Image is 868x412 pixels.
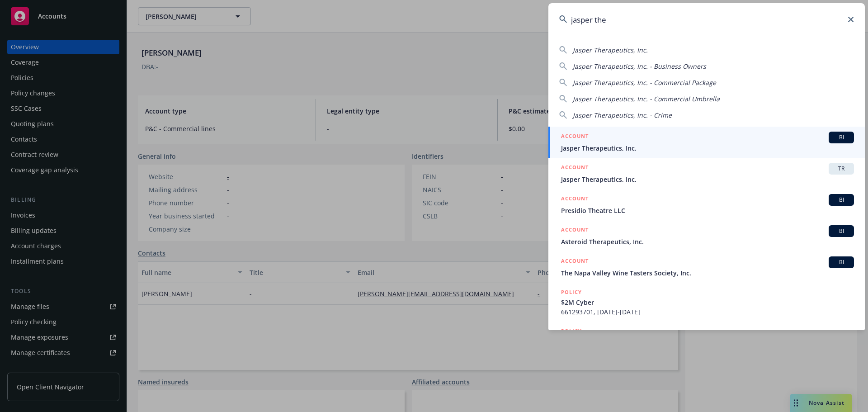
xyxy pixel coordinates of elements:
[561,143,854,153] span: Jasper Therapeutics, Inc.
[548,3,865,36] input: Search...
[561,163,589,174] h5: ACCOUNT
[561,298,854,307] span: $2M Cyber
[832,133,850,142] span: BI
[548,127,865,158] a: ACCOUNTBIJasper Therapeutics, Inc.
[561,307,854,317] span: 661293701, [DATE]-[DATE]
[832,165,850,173] span: TR
[573,62,706,71] span: Jasper Therapeutics, Inc. - Business Owners
[548,322,865,360] a: POLICY
[561,237,854,246] span: Asteroid Therapeutics, Inc.
[832,258,850,266] span: BI
[573,111,672,119] span: Jasper Therapeutics, Inc. - Crime
[561,327,582,336] h5: POLICY
[548,251,865,283] a: ACCOUNTBIThe Napa Valley Wine Tasters Society, Inc.
[832,227,850,235] span: BI
[548,220,865,251] a: ACCOUNTBIAsteroid Therapeutics, Inc.
[561,194,589,205] h5: ACCOUNT
[561,288,582,297] h5: POLICY
[561,225,589,236] h5: ACCOUNT
[548,158,865,189] a: ACCOUNTTRJasper Therapeutics, Inc.
[561,175,854,184] span: Jasper Therapeutics, Inc.
[832,196,850,204] span: BI
[548,189,865,220] a: ACCOUNTBIPresidio Theatre LLC
[573,46,648,54] span: Jasper Therapeutics, Inc.
[548,283,865,322] a: POLICY$2M Cyber661293701, [DATE]-[DATE]
[561,206,854,215] span: Presidio Theatre LLC
[561,132,589,142] h5: ACCOUNT
[573,78,716,87] span: Jasper Therapeutics, Inc. - Commercial Package
[561,268,854,278] span: The Napa Valley Wine Tasters Society, Inc.
[561,256,589,267] h5: ACCOUNT
[573,95,720,103] span: Jasper Therapeutics, Inc. - Commercial Umbrella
